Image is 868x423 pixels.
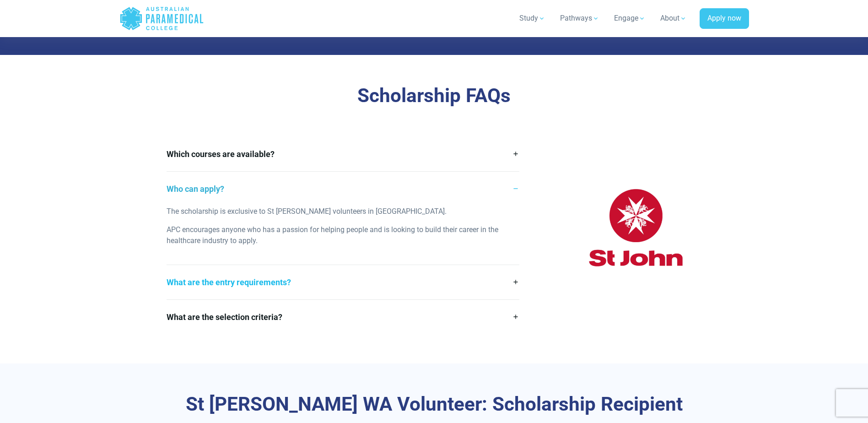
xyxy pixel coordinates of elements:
a: What are the entry requirements? [167,265,520,299]
a: Apply now [700,8,749,29]
a: Pathways [555,5,605,31]
h3: St [PERSON_NAME] WA Volunteer: Scholarship Recipient [167,393,702,416]
a: What are the selection criteria? [167,300,520,334]
a: Study [514,5,551,31]
a: Which courses are available? [167,137,520,171]
p: APC encourages anyone who has a passion for helping people and is looking to build their career i... [167,224,520,246]
p: The scholarship is exclusive to St [PERSON_NAME] volunteers in [GEOGRAPHIC_DATA]. [167,206,520,217]
h3: Scholarship FAQs [167,84,702,108]
a: Australian Paramedical College [119,4,204,33]
a: About [655,5,692,31]
a: Engage [609,5,651,31]
a: Who can apply? [167,172,520,206]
